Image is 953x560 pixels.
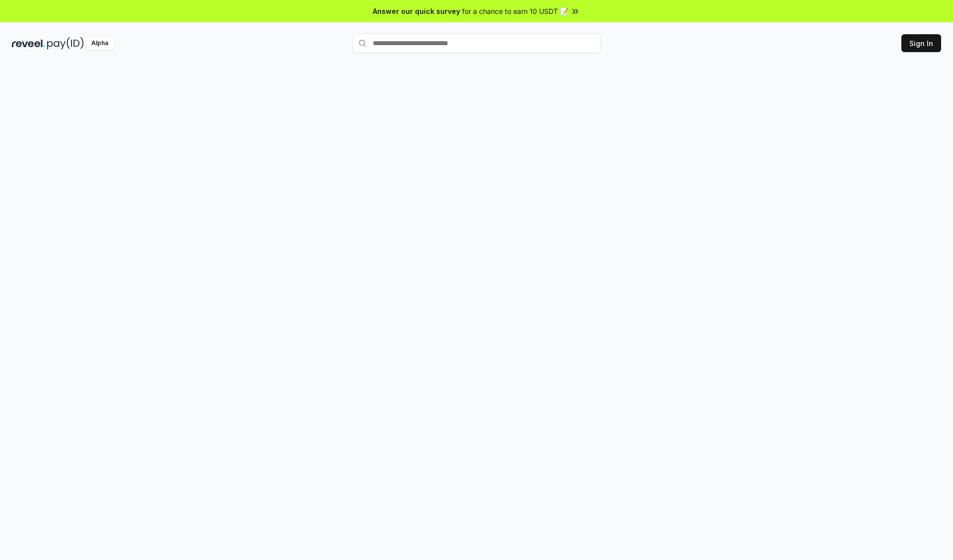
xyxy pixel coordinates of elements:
img: reveel_dark [12,37,45,50]
button: Sign In [901,34,941,52]
div: Alpha [86,37,114,50]
span: for a chance to earn 10 USDT 📝 [462,6,568,16]
img: pay_id [47,37,84,50]
span: Answer our quick survey [373,6,460,16]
